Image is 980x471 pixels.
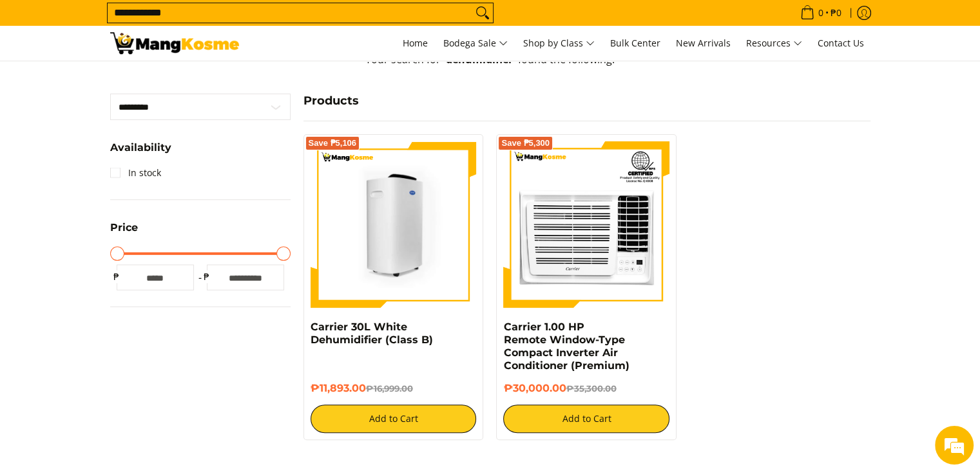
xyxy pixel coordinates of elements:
a: Shop by Class [517,26,601,61]
span: Price [110,223,138,233]
span: Contact Us [818,37,864,49]
summary: Open [110,143,171,163]
a: Bodega Sale [437,26,514,61]
span: Home [403,37,428,49]
a: Bulk Center [604,26,667,61]
span: Resources [746,35,802,52]
span: ₱ [110,270,123,283]
a: Carrier 30L White Dehumidifier (Class B) [311,321,433,346]
span: Bulk Center [610,37,660,49]
button: Add to Cart [503,405,669,433]
img: Carrier 1.00 HP Remote Window-Type Compact Inverter Air Conditioner (Premium) [503,141,669,308]
a: Carrier 1.00 HP Remote Window-Type Compact Inverter Air Conditioner (Premium) [503,321,629,372]
a: Contact Us [811,26,870,61]
button: Add to Cart [311,405,477,433]
img: Search: 5 results found for &quot;dehumidifier&quot; | Mang Kosme [110,32,239,54]
span: • [796,6,845,20]
span: Save ₱5,106 [309,139,357,147]
a: Home [396,26,434,61]
summary: Open [110,223,138,243]
a: Resources [740,26,809,61]
h6: ₱11,893.00 [311,382,477,395]
del: ₱35,300.00 [566,383,616,394]
button: Search [472,3,493,23]
span: Shop by Class [523,35,595,52]
span: ₱ [200,270,213,283]
span: New Arrivals [676,37,731,49]
a: In stock [110,163,161,183]
h4: Products [303,94,870,108]
span: ₱0 [829,8,843,17]
p: Your search for found the following: [110,52,870,81]
a: New Arrivals [669,26,737,61]
nav: Main Menu [252,26,870,61]
span: Bodega Sale [443,35,508,52]
span: 0 [816,8,825,17]
del: ₱16,999.00 [366,383,413,394]
span: Availability [110,143,171,153]
span: Save ₱5,300 [501,139,550,147]
h6: ₱30,000.00 [503,382,669,395]
img: Carrier 30L White Dehumidifier (Class B) - 0 [311,141,477,308]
